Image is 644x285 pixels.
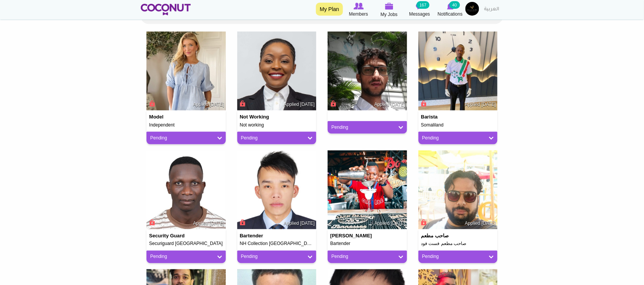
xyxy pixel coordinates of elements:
[438,10,462,18] span: Notifications
[149,242,223,247] h5: Securiguard [GEOGRAPHIC_DATA]
[404,2,435,18] a: Messages Messages 167
[240,114,284,120] h4: not working
[420,219,427,226] span: Connect to Unlock the Profile
[147,151,226,230] img: Godfrey Kafumbe's picture
[149,233,193,239] h4: Security guard
[435,2,465,18] a: Notifications Notifications 40
[420,100,427,107] span: Connect to Unlock the Profile
[241,254,313,260] a: Pending
[150,254,222,260] a: Pending
[328,151,407,230] img: Aldrin Ndlovu's picture
[421,114,465,120] h4: barista
[481,2,503,17] a: العربية
[385,3,393,10] img: My Jobs
[240,123,314,128] h5: Not working
[416,3,423,10] img: Messages
[240,233,284,239] h4: Bartender
[239,100,246,107] span: Connect to Unlock the Profile
[447,3,454,10] img: Notifications
[316,3,343,16] a: My Plan
[421,242,495,247] h5: صاحب مطعم فست فود
[332,124,403,131] a: Pending
[330,242,404,247] h5: Bartender
[422,135,494,141] a: Pending
[239,219,246,226] span: Connect to Unlock the Profile
[374,2,404,18] a: My Jobs My Jobs
[150,135,222,141] a: Pending
[421,123,495,128] h5: Somaliland
[354,3,364,10] img: Browse Members
[381,11,398,18] span: My Jobs
[421,233,465,239] h4: صاحب مطعم
[330,233,375,239] h4: [PERSON_NAME]
[237,32,317,111] img: Ruth Mbzi's picture
[148,100,155,107] span: Connect to Unlock the Profile
[343,2,374,18] a: Browse Members Members
[329,100,336,107] span: Connect to Unlock the Profile
[422,254,494,260] a: Pending
[417,1,430,9] small: 167
[332,254,403,260] a: Pending
[240,242,314,247] h5: NH Collection [GEOGRAPHIC_DATA] The Palm Jumeirah
[237,151,317,230] img: Amit Singh's picture
[419,151,498,230] img: Ahmed Abdelmoniem's picture
[147,32,226,111] img: Ea Ellegaard's picture
[349,10,368,18] span: Members
[449,1,460,9] small: 40
[328,32,407,111] img: Niteesh Jilla's picture
[419,32,498,111] img: Alfred Okanya's picture
[149,114,193,120] h4: Model
[149,123,223,128] h5: Independent
[409,10,430,18] span: Messages
[241,135,313,141] a: Pending
[148,219,155,226] span: Connect to Unlock the Profile
[141,4,191,15] img: Home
